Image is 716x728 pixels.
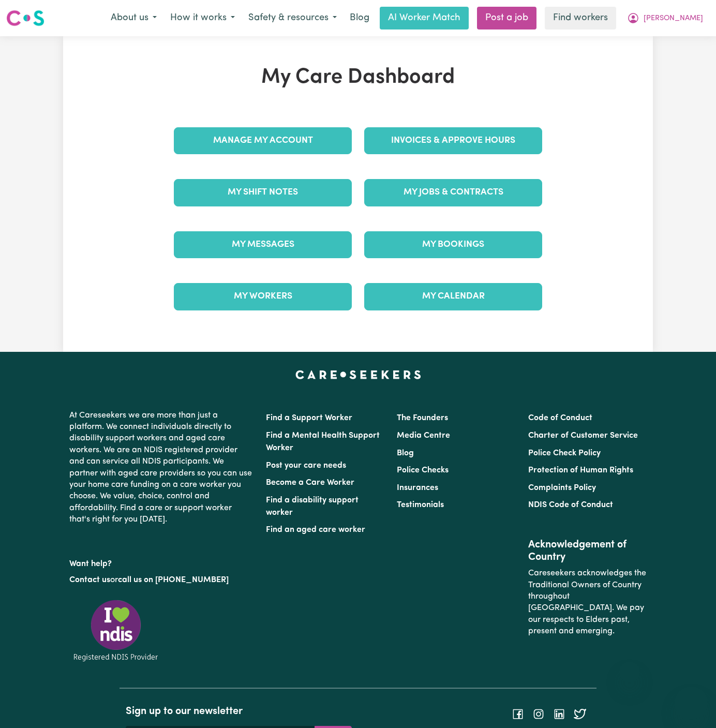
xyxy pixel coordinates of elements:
a: Invoices & Approve Hours [364,127,542,154]
h1: My Care Dashboard [168,65,548,90]
a: Follow Careseekers on Twitter [574,710,586,718]
h2: Acknowledgement of Country [528,539,647,563]
iframe: Button to launch messaging window [675,687,708,720]
p: At Careseekers we are more than just a platform. We connect individuals directly to disability su... [69,406,253,530]
a: Media Centre [397,432,450,440]
a: Police Checks [397,466,449,474]
a: Post a job [477,7,536,29]
a: Protection of Human Rights [528,466,633,474]
a: Follow Careseekers on Facebook [512,710,524,718]
p: Careseekers acknowledges the Traditional Owners of Country throughout [GEOGRAPHIC_DATA]. We pay o... [528,563,647,641]
a: Careseekers logo [6,6,44,30]
a: Careseekers home page [295,370,421,379]
a: Find an aged care worker [266,526,365,534]
a: Testimonials [397,501,444,509]
a: Follow Careseekers on LinkedIn [553,710,565,718]
a: Contact us [69,576,110,584]
a: My Bookings [364,231,542,258]
a: Follow Careseekers on Instagram [532,710,545,718]
a: Charter of Customer Service [528,432,638,440]
a: My Calendar [364,283,542,310]
img: Careseekers logo [6,9,44,27]
a: Manage My Account [174,127,352,154]
a: My Shift Notes [174,179,352,206]
p: or [69,570,253,590]
a: My Jobs & Contracts [364,179,542,206]
button: Safety & resources [242,7,344,29]
a: Code of Conduct [528,414,592,422]
a: call us on [PHONE_NUMBER] [118,576,229,584]
a: Find workers [545,7,616,29]
a: NDIS Code of Conduct [528,501,613,509]
a: Police Check Policy [528,449,601,457]
a: Post your care needs [266,462,346,470]
a: Complaints Policy [528,484,596,492]
a: Become a Care Worker [266,479,354,487]
h2: Sign up to our newsletter [126,705,352,718]
a: AI Worker Match [380,7,469,29]
a: Insurances [397,484,438,492]
button: How it works [163,7,242,29]
iframe: Close message [619,662,640,682]
a: Find a disability support worker [266,496,359,517]
a: My Messages [174,231,352,258]
a: The Founders [397,414,448,422]
img: Registered NDIS provider [69,598,162,663]
a: Blog [344,7,376,29]
a: Find a Support Worker [266,414,352,422]
a: My Workers [174,283,352,310]
a: Find a Mental Health Support Worker [266,432,380,452]
a: Blog [397,449,414,457]
span: [PERSON_NAME] [644,13,703,24]
button: About us [104,7,163,29]
p: Want help? [69,554,253,570]
button: My Account [620,7,710,29]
